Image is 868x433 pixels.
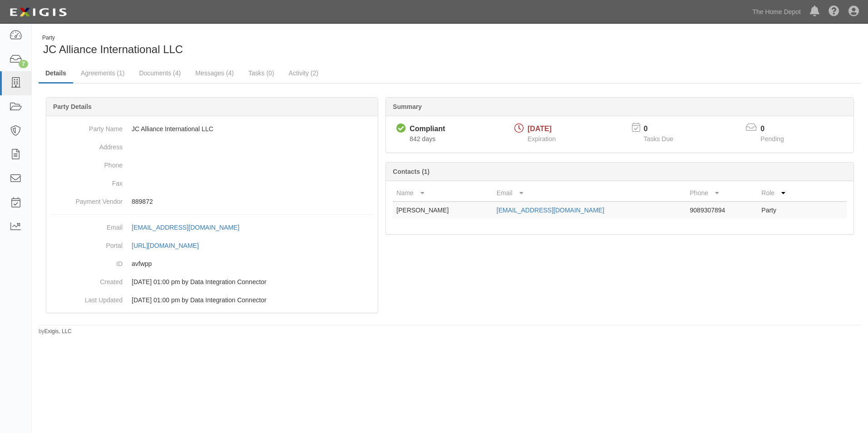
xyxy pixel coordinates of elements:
[132,223,239,232] div: [EMAIL_ADDRESS][DOMAIN_NAME]
[50,120,123,133] dt: Party Name
[686,185,758,202] th: Phone
[528,125,552,133] span: [DATE]
[7,4,69,20] img: logo-5460c22ac91f19d4615b14bd174203de0afe785f0fc80cf4dbbc73dc1793850b.png
[493,185,686,202] th: Email
[50,174,123,188] dt: Fax
[758,185,810,202] th: Role
[132,242,209,249] a: [URL][DOMAIN_NAME]
[39,64,73,84] a: Details
[829,6,839,17] i: Help Center - Complianz
[132,224,249,231] a: [EMAIL_ADDRESS][DOMAIN_NAME]
[393,185,493,202] th: Name
[188,64,241,82] a: Messages (4)
[686,202,758,218] td: 9089307894
[760,124,795,134] p: 0
[528,135,556,143] span: Expiration
[50,218,123,232] dt: Email
[50,255,374,273] dd: avfwpp
[132,197,374,206] p: 889872
[44,328,72,335] a: Exigis, LLC
[50,291,123,305] dt: Last Updated
[42,34,183,42] div: Party
[132,64,187,82] a: Documents (4)
[43,43,183,55] span: JC Alliance International LLC
[644,135,673,143] span: Tasks Due
[50,156,123,170] dt: Phone
[50,291,374,309] dd: 05/23/2023 01:00 pm by Data Integration Connector
[50,273,123,286] dt: Created
[39,328,72,335] small: by
[393,103,422,110] b: Summary
[409,124,445,134] div: Compliant
[396,124,406,133] i: Compliant
[760,135,784,143] span: Pending
[497,207,604,214] a: [EMAIL_ADDRESS][DOMAIN_NAME]
[50,192,123,206] dt: Payment Vendor
[19,60,28,68] div: 7
[50,236,123,250] dt: Portal
[393,168,429,175] b: Contacts (1)
[39,34,443,57] div: JC Alliance International LLC
[758,202,810,218] td: Party
[748,3,805,21] a: The Home Depot
[393,202,493,218] td: [PERSON_NAME]
[644,124,685,134] p: 0
[242,64,281,82] a: Tasks (0)
[50,255,123,268] dt: ID
[50,273,374,291] dd: 05/23/2023 01:00 pm by Data Integration Connector
[409,135,435,143] span: Since 05/31/2023
[50,120,374,138] dd: JC Alliance International LLC
[50,138,123,152] dt: Address
[282,64,325,82] a: Activity (2)
[74,64,131,82] a: Agreements (1)
[53,103,92,110] b: Party Details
